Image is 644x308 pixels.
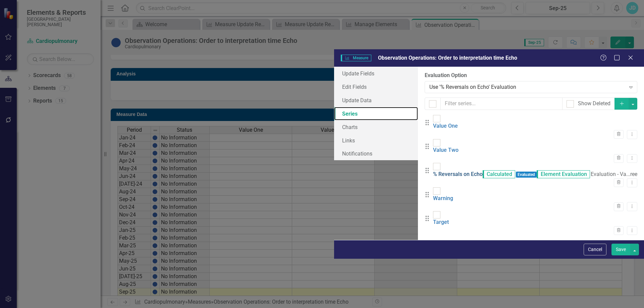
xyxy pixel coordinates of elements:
[334,67,418,80] a: Update Fields
[433,147,459,153] a: Value Two
[433,123,458,129] a: Value One
[516,172,537,178] span: Evaluated
[433,195,453,201] a: Warning
[378,55,517,61] span: Observation Operations: Order to interpretation time Echo
[433,171,483,177] a: % Reversals on Echo
[429,83,626,91] div: Use '% Reversals on Echo' Evaluation
[433,219,449,225] a: Target
[584,244,606,255] button: Cancel
[425,72,637,79] label: Evaluation Option
[578,100,610,108] div: Show Deleted
[334,94,418,107] a: Update Data
[341,55,371,61] span: Measure
[611,244,630,255] button: Save
[591,171,637,177] span: Evaluation - Va...ree
[537,170,590,178] span: Element Evaluation
[440,98,562,110] input: Filter series...
[483,170,515,178] span: Calculated
[334,107,418,120] a: Series
[334,147,418,160] a: Notifications
[334,134,418,147] a: Links
[334,80,418,94] a: Edit Fields
[334,120,418,134] a: Charts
